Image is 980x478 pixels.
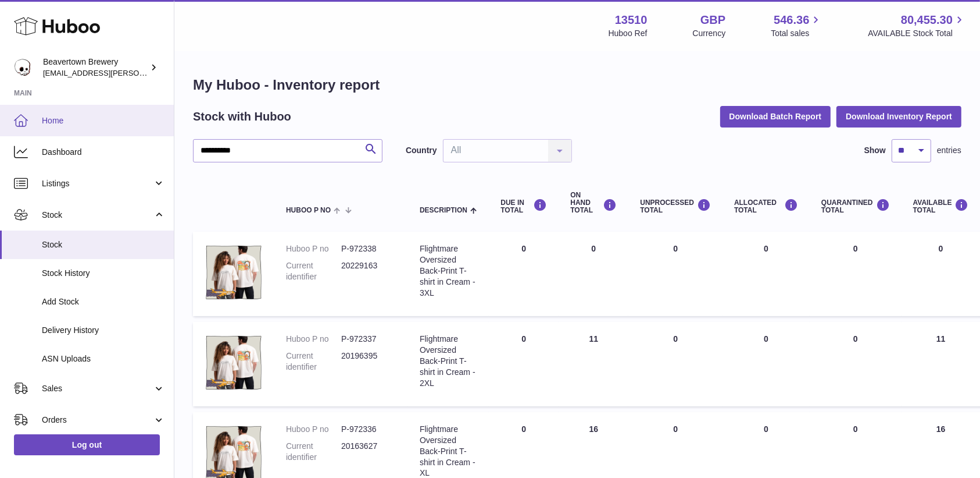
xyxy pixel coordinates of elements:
[937,145,961,156] span: entries
[771,12,822,39] a: 546.36 Total sales
[42,178,153,189] span: Listings
[42,147,165,158] span: Dashboard
[901,12,953,28] span: 80,455.30
[193,76,961,94] h1: My Huboo - Inventory report
[286,334,341,345] dt: Huboo P no
[286,260,341,282] dt: Current identifier
[205,243,263,302] img: product image
[628,232,723,316] td: 0
[700,12,725,28] strong: GBP
[853,424,858,434] span: 0
[500,199,547,214] div: DUE IN TOTAL
[42,325,165,336] span: Delivery History
[821,199,890,214] div: QUARANTINED Total
[42,415,153,426] span: Orders
[43,56,148,79] div: Beavertown Brewery
[868,28,966,39] span: AVAILABLE Stock Total
[559,232,628,316] td: 0
[734,199,798,214] div: ALLOCATED Total
[341,260,396,282] dd: 20229163
[774,12,809,28] span: 546.36
[720,106,831,127] button: Download Batch Report
[640,199,711,214] div: UNPROCESSED Total
[723,232,810,316] td: 0
[341,334,396,345] dd: P-972337
[14,434,160,455] a: Log out
[42,296,165,307] span: Add Stock
[420,334,477,388] div: Flightmare Oversized Back-Print T-shirt in Cream - 2XL
[771,28,822,39] span: Total sales
[341,350,396,373] dd: 20196395
[628,322,723,406] td: 0
[420,207,467,214] span: Description
[868,12,966,39] a: 80,455.30 AVAILABLE Stock Total
[42,383,153,394] span: Sales
[43,68,233,77] span: [EMAIL_ADDRESS][PERSON_NAME][DOMAIN_NAME]
[205,334,263,392] img: product image
[286,441,341,463] dt: Current identifier
[406,145,437,156] label: Country
[853,334,858,344] span: 0
[341,424,396,435] dd: P-972336
[42,353,165,364] span: ASN Uploads
[286,424,341,435] dt: Huboo P no
[42,239,165,250] span: Stock
[42,115,165,126] span: Home
[693,28,726,39] div: Currency
[286,243,341,254] dt: Huboo P no
[286,207,331,214] span: Huboo P no
[723,322,810,406] td: 0
[864,145,886,156] label: Show
[42,210,153,221] span: Stock
[559,322,628,406] td: 11
[570,192,617,215] div: ON HAND Total
[286,350,341,373] dt: Current identifier
[836,106,961,127] button: Download Inventory Report
[615,12,648,28] strong: 13510
[14,59,31,76] img: kit.lowe@beavertownbrewery.co.uk
[42,268,165,279] span: Stock History
[489,322,559,406] td: 0
[420,243,477,298] div: Flightmare Oversized Back-Print T-shirt in Cream - 3XL
[489,232,559,316] td: 0
[913,199,969,214] div: AVAILABLE Total
[193,109,291,125] h2: Stock with Huboo
[341,441,396,463] dd: 20163627
[609,28,648,39] div: Huboo Ref
[853,244,858,253] span: 0
[341,243,396,254] dd: P-972338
